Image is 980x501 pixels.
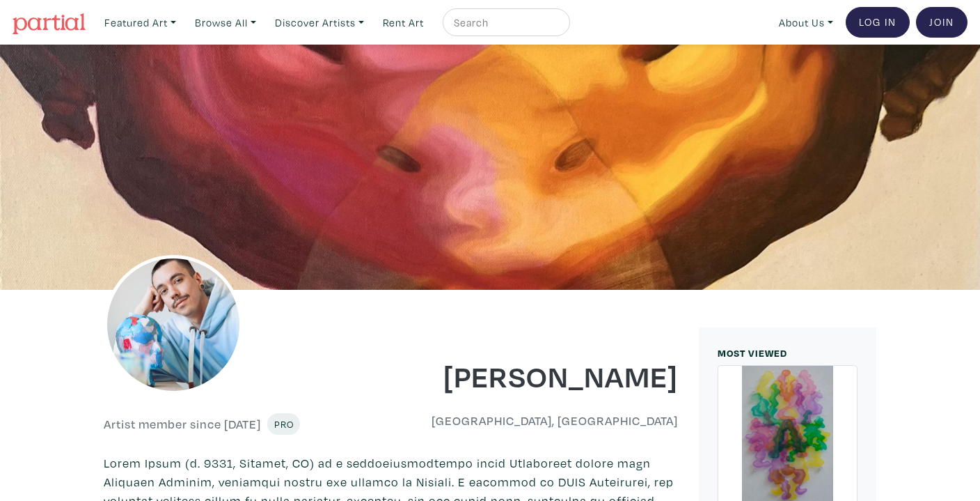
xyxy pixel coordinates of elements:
a: Discover Artists [269,8,370,37]
img: phpThumb.php [104,255,243,394]
a: Join [916,7,967,38]
h6: [GEOGRAPHIC_DATA], [GEOGRAPHIC_DATA] [402,413,679,429]
a: Log In [846,7,910,38]
a: Featured Art [98,8,182,37]
input: Search [452,14,557,31]
a: Rent Art [377,8,430,37]
h1: [PERSON_NAME] [402,357,679,394]
span: Pro [274,417,294,431]
small: MOST VIEWED [718,346,787,360]
a: About Us [773,8,839,37]
h6: Artist member since [DATE] [104,417,261,432]
a: Browse All [189,8,262,37]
